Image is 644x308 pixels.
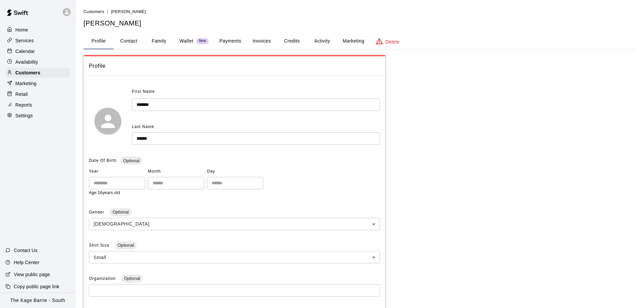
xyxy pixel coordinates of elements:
a: Home [5,25,70,35]
span: First Name [132,86,155,97]
span: Age: 16 years old [89,190,120,195]
p: Help Center [14,259,39,266]
p: Settings [15,112,33,119]
p: Services [15,37,34,44]
p: Customers [15,69,40,76]
span: Optional [115,243,137,248]
span: Optional [121,276,143,281]
button: Credits [277,33,307,49]
div: basic tabs example [84,33,636,49]
p: View public page [14,271,50,278]
p: Copy public page link [14,283,59,290]
div: [DEMOGRAPHIC_DATA] [89,218,380,230]
button: Profile [84,33,114,49]
h5: [PERSON_NAME] [84,19,636,28]
span: Year [89,166,145,177]
p: Home [15,26,28,33]
span: Month [148,166,204,177]
p: Availability [15,59,38,65]
span: Optional [120,158,142,163]
a: Calendar [5,46,70,56]
span: [PERSON_NAME] [111,9,146,14]
span: Day [207,166,263,177]
button: Invoices [247,33,277,49]
button: Activity [307,33,337,49]
p: Delete [386,39,399,45]
p: Marketing [15,80,37,87]
button: Family [144,33,174,49]
a: Availability [5,57,70,67]
button: Marketing [337,33,370,49]
nav: breadcrumb [84,8,636,15]
p: Contact Us [14,247,38,254]
a: Marketing [5,78,70,88]
span: Gender [89,210,106,214]
span: Last Name [132,124,154,129]
li: / [107,8,108,15]
button: Payments [214,33,247,49]
span: Date Of Birth [89,158,116,163]
button: Contact [114,33,144,49]
p: The Kage Barrie - South [10,297,65,304]
a: Settings [5,111,70,121]
div: Small [89,251,380,263]
p: Reports [15,102,32,108]
p: Wallet [179,38,194,45]
span: Profile [89,62,380,70]
p: Retail [15,91,28,98]
span: Shirt Size [89,243,111,248]
a: Services [5,36,70,46]
a: Customers [5,68,70,78]
p: Calendar [15,48,35,55]
a: Reports [5,100,70,110]
a: Customers [84,9,104,14]
span: Optional [110,209,131,214]
span: Organization [89,276,117,281]
a: Retail [5,89,70,99]
span: New [196,39,209,43]
span: Customers [84,9,104,14]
